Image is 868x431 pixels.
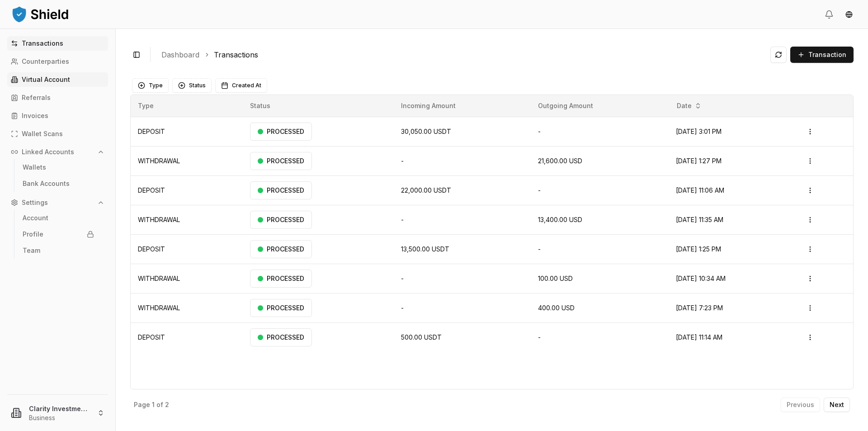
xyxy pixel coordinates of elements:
[676,157,722,165] span: [DATE] 1:27 PM
[250,152,312,170] div: PROCESSED
[676,186,724,194] span: [DATE] 11:06 AM
[19,227,98,242] a: Profile
[401,186,451,194] span: 22,000.00 USDT
[676,245,721,253] span: [DATE] 1:25 PM
[22,113,48,119] p: Invoices
[830,402,844,408] p: Next
[161,49,199,60] a: Dashboard
[22,40,63,47] p: Transactions
[19,243,98,258] a: Team
[673,99,705,113] button: Date
[23,164,46,171] p: Wallets
[22,199,48,206] p: Settings
[538,333,541,341] span: -
[401,128,451,135] span: 30,050.00 USDT
[7,195,108,210] button: Settings
[132,78,169,93] button: Type
[4,398,112,427] button: Clarity Investments LLCBusiness
[23,180,70,187] p: Bank Accounts
[131,322,243,352] td: DEPOSIT
[215,78,267,93] button: Created At
[19,176,98,191] a: Bank Accounts
[7,127,108,141] a: Wallet Scans
[22,131,63,137] p: Wallet Scans
[7,54,108,69] a: Counterparties
[538,216,582,223] span: 13,400.00 USD
[22,76,70,83] p: Virtual Account
[531,95,669,117] th: Outgoing Amount
[401,216,404,223] span: -
[401,157,404,165] span: -
[11,5,70,23] img: ShieldPay Logo
[538,275,573,282] span: 100.00 USD
[22,58,69,65] p: Counterparties
[161,49,763,60] nav: breadcrumb
[7,72,108,87] a: Virtual Account
[790,47,854,63] button: Transaction
[538,128,541,135] span: -
[250,181,312,199] div: PROCESSED
[134,402,150,408] p: Page
[131,205,243,234] td: WITHDRAWAL
[401,245,449,253] span: 13,500.00 USDT
[131,95,243,117] th: Type
[676,216,723,223] span: [DATE] 11:35 AM
[131,293,243,322] td: WITHDRAWAL
[538,157,582,165] span: 21,600.00 USD
[131,175,243,205] td: DEPOSIT
[19,160,98,175] a: Wallets
[214,49,258,60] a: Transactions
[538,186,541,194] span: -
[538,304,575,312] span: 400.00 USD
[23,247,40,254] p: Team
[23,215,48,221] p: Account
[250,328,312,346] div: PROCESSED
[22,149,74,155] p: Linked Accounts
[7,36,108,51] a: Transactions
[250,240,312,258] div: PROCESSED
[401,304,404,312] span: -
[232,82,261,89] span: Created At
[7,90,108,105] a: Referrals
[156,402,163,408] p: of
[23,231,43,237] p: Profile
[29,413,90,422] p: Business
[676,128,722,135] span: [DATE] 3:01 PM
[394,95,531,117] th: Incoming Amount
[808,50,846,59] span: Transaction
[131,117,243,146] td: DEPOSIT
[172,78,212,93] button: Status
[538,245,541,253] span: -
[131,234,243,264] td: DEPOSIT
[19,211,98,225] a: Account
[824,398,850,412] button: Next
[250,270,312,288] div: PROCESSED
[29,404,90,413] p: Clarity Investments LLC
[152,402,155,408] p: 1
[250,299,312,317] div: PROCESSED
[131,146,243,175] td: WITHDRAWAL
[243,95,394,117] th: Status
[676,275,726,282] span: [DATE] 10:34 AM
[7,109,108,123] a: Invoices
[676,304,723,312] span: [DATE] 7:23 PM
[131,264,243,293] td: WITHDRAWAL
[165,402,169,408] p: 2
[401,333,442,341] span: 500.00 USDT
[676,333,722,341] span: [DATE] 11:14 AM
[250,123,312,141] div: PROCESSED
[250,211,312,229] div: PROCESSED
[401,275,404,282] span: -
[22,95,51,101] p: Referrals
[7,145,108,159] button: Linked Accounts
